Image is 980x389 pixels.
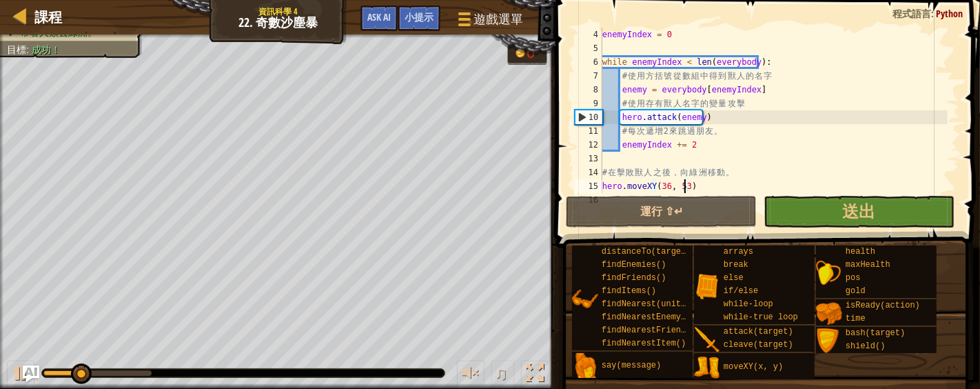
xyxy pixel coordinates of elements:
span: findNearest(units) [602,299,691,309]
span: Ask AI [367,10,391,23]
button: 運行 ⇧↵ [566,196,757,228]
img: portrait.png [572,353,598,379]
span: while-loop [724,299,773,309]
div: 15 [575,179,602,193]
div: 11 [575,124,602,138]
button: Ctrl + P: Play [7,361,34,389]
span: : [931,7,936,20]
span: 程式語言 [892,7,931,20]
img: portrait.png [694,327,720,353]
div: 0 [527,47,541,61]
div: 14 [575,166,602,179]
button: 切換全螢幕 [521,361,549,389]
span: if/else [724,286,758,296]
span: findEnemies() [602,260,666,270]
div: 6 [575,55,602,69]
div: 9 [575,97,602,110]
div: 8 [575,83,602,97]
button: 遊戲選單 [447,6,531,38]
button: Ask AI [23,366,39,382]
span: findNearestEnemy() [602,312,691,322]
div: 7 [575,69,602,83]
span: : [26,44,32,55]
span: attack(target) [724,327,793,337]
span: gold [846,286,866,296]
div: Team 'humans' has 0 gold. [507,43,547,65]
span: 成功！ [32,44,61,55]
span: 遊戲選單 [473,10,523,28]
div: 12 [575,138,602,152]
img: portrait.png [694,355,720,381]
span: while-true loop [724,312,798,322]
span: arrays [724,247,753,257]
div: 16 [575,193,602,207]
img: portrait.png [816,260,842,286]
a: 課程 [28,8,62,26]
img: portrait.png [816,301,842,327]
span: maxHealth [846,260,890,270]
div: 5 [575,41,602,55]
button: 調整音量 [457,361,484,389]
span: Python [936,7,963,20]
span: distanceTo(target) [602,247,691,257]
div: 13 [575,152,602,166]
div: 10 [575,110,602,124]
span: shield() [846,341,886,351]
img: portrait.png [572,286,598,312]
span: pos [846,273,861,283]
div: 4 [575,28,602,41]
img: portrait.png [816,328,842,355]
span: say(message) [602,361,661,370]
img: portrait.png [694,273,720,299]
span: bash(target) [846,328,905,338]
span: isReady(action) [846,301,920,310]
span: findItems() [602,286,656,296]
span: break [724,260,748,270]
span: time [846,314,866,323]
span: 課程 [34,8,62,26]
span: 送出 [843,200,876,222]
span: findFriends() [602,273,666,283]
span: findNearestItem() [602,339,686,348]
span: ♫ [494,363,508,383]
span: findNearestFriend() [602,326,696,335]
button: Ask AI [360,6,398,31]
span: else [724,273,744,283]
button: 送出 [764,196,955,228]
span: moveXY(x, y) [724,362,783,372]
span: 小提示 [405,10,433,23]
span: health [846,247,875,257]
span: 目標 [7,44,26,55]
button: ♫ [491,361,515,389]
span: cleave(target) [724,340,793,350]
